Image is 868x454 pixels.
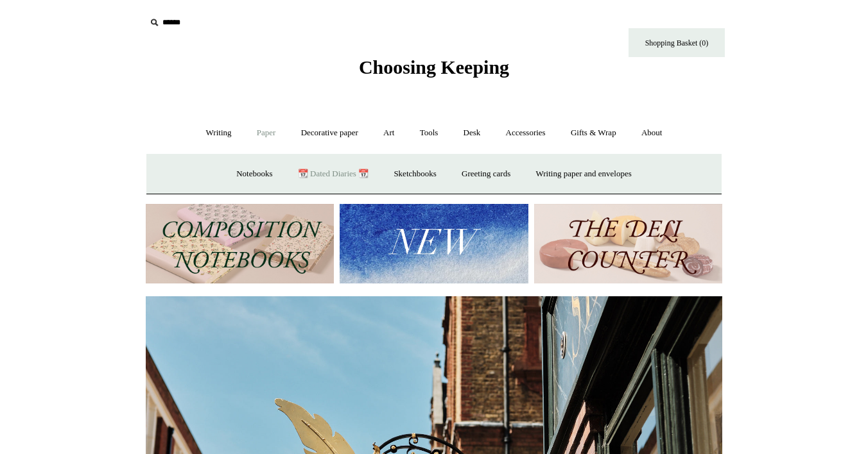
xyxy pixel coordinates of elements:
a: About [630,116,674,150]
a: Shopping Basket (0) [629,28,725,57]
img: The Deli Counter [534,204,722,284]
a: Accessories [494,116,557,150]
a: Art [372,116,406,150]
a: Writing [195,116,243,150]
a: Decorative paper [290,116,370,150]
img: 202302 Composition ledgers.jpg__PID:69722ee6-fa44-49dd-a067-31375e5d54ec [146,204,334,284]
a: Paper [245,116,288,150]
a: Notebooks [225,157,284,191]
a: Sketchbooks [382,157,447,191]
a: Choosing Keeping [359,67,509,76]
a: 📆 Dated Diaries 📆 [286,157,380,191]
span: Choosing Keeping [359,56,509,78]
a: Tools [408,116,450,150]
a: Desk [452,116,492,150]
img: New.jpg__PID:f73bdf93-380a-4a35-bcfe-7823039498e1 [340,204,528,284]
a: Writing paper and envelopes [525,157,643,191]
a: Greeting cards [450,157,522,191]
a: Gifts & Wrap [559,116,628,150]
